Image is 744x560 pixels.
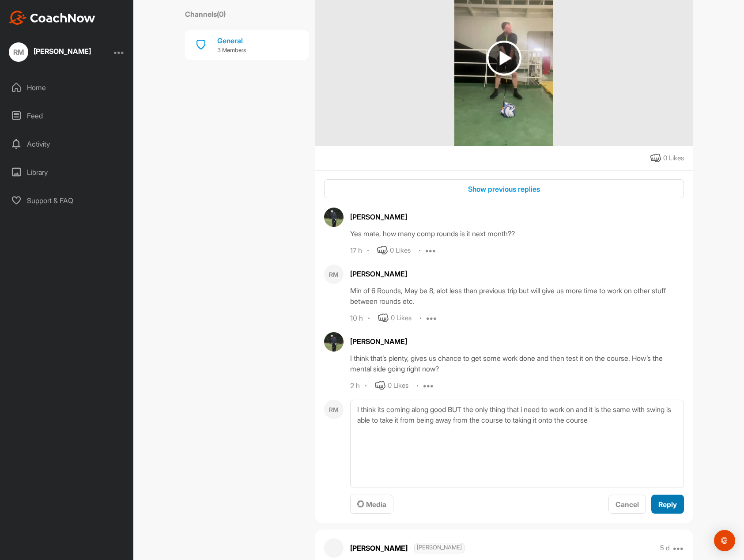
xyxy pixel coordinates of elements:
img: play [487,41,521,76]
button: Reply [651,495,684,514]
div: Home [5,76,129,98]
div: Activity [5,133,129,155]
button: Cancel [608,495,646,514]
div: Support & FAQ [5,189,129,212]
span: Media [357,500,386,509]
button: Media [350,495,393,514]
img: CoachNow [9,11,95,25]
div: 2 h [350,382,360,390]
div: Yes mate, how many comp rounds is it next month?? [350,228,684,239]
div: Show previous replies [331,184,677,194]
div: RM [324,400,344,419]
span: Cancel [616,500,639,509]
div: General [217,35,246,46]
div: [PERSON_NAME] [34,48,91,55]
div: 10 h [350,314,363,323]
img: avatar [324,208,344,227]
div: [PERSON_NAME] [350,336,684,347]
div: I think that’s plenty, gives us chance to get some work done and then test it on the course. How’... [350,353,684,374]
img: avatar [324,332,344,352]
div: 0 Likes [391,313,412,323]
div: 17 h [350,246,362,255]
div: 0 Likes [390,246,411,256]
div: [PERSON_NAME] [350,212,684,222]
p: 5 d [660,544,670,552]
span: [PERSON_NAME] [414,543,465,553]
button: Show previous replies [324,179,684,198]
div: Library [5,161,129,183]
textarea: I think its coming along good BUT the only thing that i need to work on and it is the same with s... [350,400,684,488]
span: Reply [658,500,677,509]
label: Channels ( 0 ) [185,9,226,19]
div: 0 Likes [388,381,408,391]
div: [PERSON_NAME] [350,269,684,279]
div: 0 Likes [663,153,684,163]
div: Feed [5,105,129,127]
p: [PERSON_NAME] [350,543,465,553]
div: RM [324,265,344,284]
div: Min of 6 Rounds, May be 8, alot less than previous trip but will give us more time to work on oth... [350,285,684,306]
p: 3 Members [217,46,246,55]
div: Open Intercom Messenger [714,530,735,551]
div: RM [9,42,28,62]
